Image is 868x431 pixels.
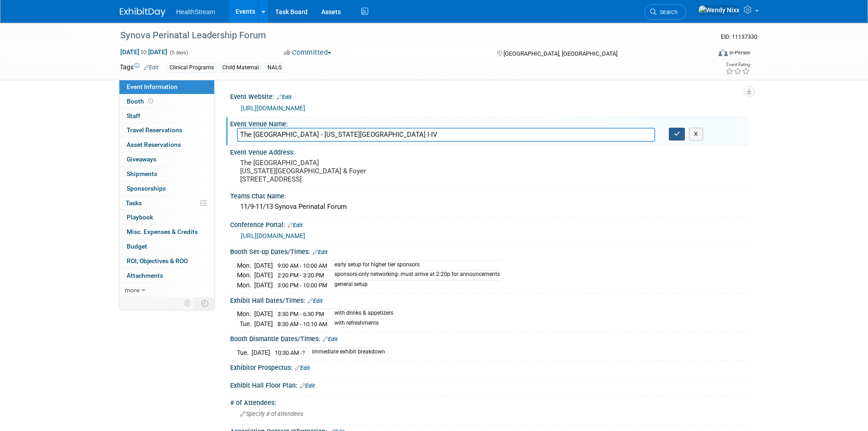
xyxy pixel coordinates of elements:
[230,145,749,157] div: Event Venue Address:
[719,49,728,56] img: Format-Inperson.png
[329,270,500,280] td: sponsors-only networking: must arrive at 2:20p for announcements
[127,257,188,265] span: ROI, Objectives & ROO
[127,112,140,119] span: Staff
[119,269,214,283] a: Attachments
[323,336,338,343] a: Edit
[277,272,324,279] span: 2:20 PM - 3:20 PM
[119,152,214,166] a: Giveaways
[302,349,305,356] span: ?
[119,254,214,268] a: ROI, Objectives & ROO
[119,109,214,123] a: Staff
[230,396,749,407] div: # of Attendees:
[277,311,324,317] span: 3:30 PM - 6:30 PM
[127,141,181,148] span: Asset Reservations
[241,232,305,239] a: [URL][DOMAIN_NAME]
[252,348,270,357] td: [DATE]
[230,294,749,306] div: Exhibit Hall Dates/Times:
[127,185,166,192] span: Sponsorships
[241,104,305,112] a: [URL][DOMAIN_NAME]
[127,126,182,134] span: Travel Reservations
[119,123,214,137] a: Travel Reservations
[119,283,214,297] a: more
[240,159,436,183] pre: The [GEOGRAPHIC_DATA] [US_STATE][GEOGRAPHIC_DATA] & Foyer [STREET_ADDRESS]
[657,9,678,16] span: Search
[127,243,147,250] span: Budget
[139,48,148,56] span: to
[125,286,139,294] span: more
[329,260,500,270] td: early setup for higher tier sponsors
[698,5,740,15] img: Wendy Nixx
[127,156,156,163] span: Giveaways
[295,365,310,371] a: Edit
[230,189,749,201] div: Teams Chat Name:
[119,210,214,224] a: Playbook
[126,199,142,207] span: Tasks
[230,90,749,102] div: Event Website:
[237,280,254,290] td: Mon.
[237,270,254,280] td: Mon.
[167,63,216,73] div: Clinical Programs
[120,8,165,17] img: ExhibitDay
[230,332,749,344] div: Booth Dismantle Dates/Times:
[329,309,393,319] td: with drinks & appetizers
[254,270,273,280] td: [DATE]
[254,280,273,290] td: [DATE]
[240,410,303,417] span: Specify # of attendees
[117,27,697,44] div: Synova Perinatal Leadership Forum
[277,94,292,100] a: Edit
[237,309,254,319] td: Mon.
[308,298,323,304] a: Edit
[230,245,749,257] div: Booth Set-up Dates/Times:
[180,297,196,309] td: Personalize Event Tab Strip
[119,80,214,94] a: Event Information
[146,98,155,104] span: Booth not reserved yet
[644,4,686,20] a: Search
[254,309,273,319] td: [DATE]
[237,260,254,270] td: Mon.
[254,319,273,328] td: [DATE]
[119,94,214,109] a: Booth
[237,319,254,328] td: Tue.
[689,128,703,140] button: X
[275,349,305,356] span: 10:30 AM -
[230,379,749,390] div: Exhibit Hall Floor Plan:
[119,225,214,239] a: Misc. Expenses & Credits
[281,48,335,57] button: Committed
[300,383,315,389] a: Edit
[307,348,385,357] td: immediate exhibit breakdown
[329,280,500,290] td: general setup
[277,321,327,327] span: 8:30 AM - 10:10 AM
[237,348,252,357] td: Tue.
[144,64,159,71] a: Edit
[230,117,749,129] div: Event Venue Name:
[254,260,273,270] td: [DATE]
[237,200,742,214] div: 11/9-11/13 Synova Perinatal Forum
[127,170,157,177] span: Shipments
[127,83,178,90] span: Event Information
[120,48,168,56] span: [DATE] [DATE]
[657,47,751,61] div: Event Format
[119,167,214,181] a: Shipments
[288,222,303,228] a: Edit
[503,50,617,57] span: [GEOGRAPHIC_DATA], [GEOGRAPHIC_DATA]
[127,213,153,221] span: Playbook
[329,319,393,328] td: with refreshments
[313,249,328,255] a: Edit
[725,62,750,67] div: Event Rating
[721,33,757,40] span: Event ID: 11137330
[176,8,216,16] span: HealthStream
[119,239,214,254] a: Budget
[127,272,163,279] span: Attachments
[729,49,750,56] div: In-Person
[119,138,214,152] a: Asset Reservations
[119,182,214,196] a: Sponsorships
[120,62,159,73] td: Tags
[220,63,262,73] div: Child Maternal
[127,228,198,235] span: Misc. Expenses & Credits
[277,262,327,269] span: 9:00 AM - 10:00 AM
[195,297,214,309] td: Toggle Event Tabs
[230,218,749,230] div: Conference Portal:
[127,98,155,105] span: Booth
[119,196,214,210] a: Tasks
[230,361,749,373] div: Exhibitor Prospectus:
